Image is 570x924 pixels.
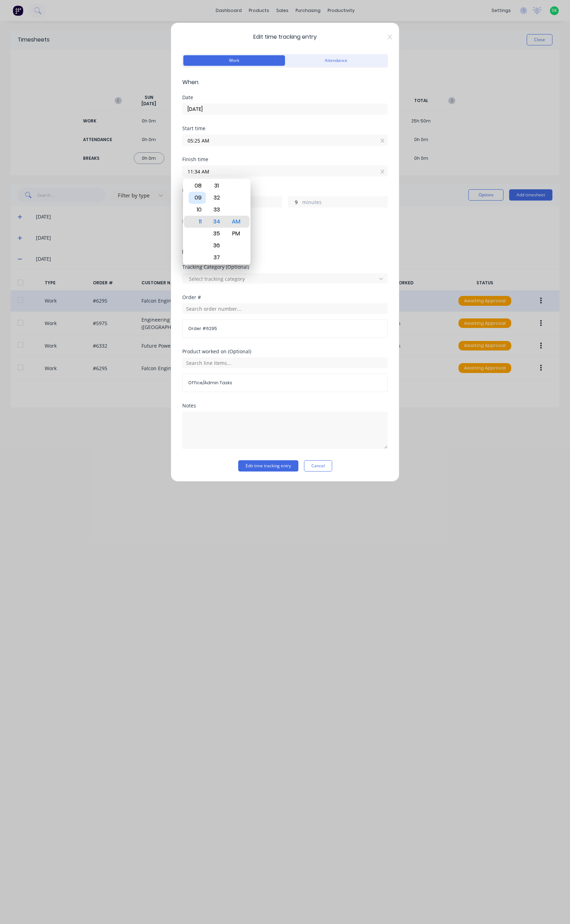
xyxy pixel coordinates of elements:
button: Edit time tracking entry [238,460,298,472]
div: Minute [207,179,226,265]
div: Start time [182,126,388,131]
div: 35 [208,228,225,240]
div: 36 [208,240,225,252]
div: Breaks [182,219,388,224]
span: Order # 6295 [188,325,382,332]
div: Hours worked [182,188,388,193]
div: 08 [189,180,206,192]
input: Search order number... [182,303,388,314]
div: Order # [182,295,388,300]
span: Office/Admin Tasks [188,380,382,386]
div: Product worked on (Optional) [182,349,388,354]
button: Cancel [304,460,332,472]
div: Add breaks [185,230,385,239]
div: 09 [189,192,206,204]
input: Search line items... [182,357,388,368]
div: 32 [208,192,225,204]
div: 31 [208,180,225,192]
div: PM [227,228,245,240]
div: 10 [189,204,206,216]
div: 34 [208,216,225,228]
div: AM [227,216,245,228]
div: 33 [208,204,225,216]
div: 37 [208,252,225,264]
div: Finish time [182,157,388,162]
span: When [182,78,388,87]
input: 0 [288,197,300,207]
span: Edit time tracking entry [182,33,388,41]
button: Attendance [285,55,387,66]
div: Hour [188,179,207,265]
div: 11 [189,216,206,228]
div: Tracking Category (Optional) [182,265,388,270]
div: Notes [182,403,388,408]
button: Work [183,55,285,66]
span: Details [182,248,388,256]
div: Date [182,95,388,100]
label: minutes [302,198,387,207]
